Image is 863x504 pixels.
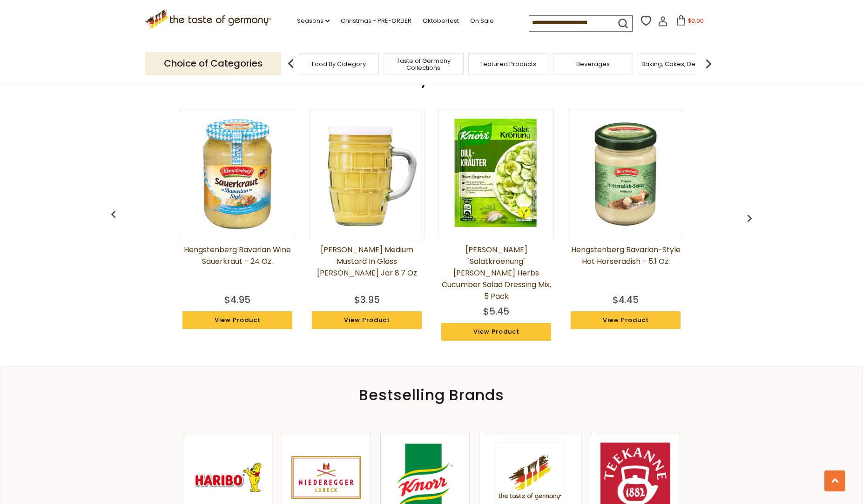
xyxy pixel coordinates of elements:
img: Hengstenberg Bavarian-style Hot Horseradish - 5.1 oz. [568,117,683,231]
a: [PERSON_NAME] "Salatkroenung" [PERSON_NAME] Herbs Cucumber Salad Dressing Mix, 5 pack [438,244,554,302]
a: View Product [312,311,422,329]
a: View Product [182,311,292,329]
a: Beverages [576,60,610,67]
img: previous arrow [742,211,757,226]
a: On Sale [470,16,494,26]
img: Hengstenberg Bavarian Wine Sauerkraut - 24 oz. [180,117,295,231]
div: $4.95 [224,293,250,307]
a: Oktoberfest [423,16,459,26]
a: Taste of Germany Collections [386,57,461,71]
a: Hengstenberg Bavarian-style Hot Horseradish - 5.1 oz. [568,244,683,290]
a: View Product [571,311,681,329]
img: previous arrow [106,207,121,222]
button: $0.00 [670,15,709,29]
a: Featured Products [480,60,536,67]
a: Food By Category [312,60,366,67]
img: previous arrow [282,54,300,73]
a: [PERSON_NAME] Medium Mustard in Glass [PERSON_NAME] Jar 8.7 oz [309,244,425,290]
img: Kuehne Medium Mustard in Glass Stein Jar 8.7 oz [310,117,424,231]
div: $5.45 [483,304,509,318]
a: View Product [441,323,551,341]
div: $4.45 [613,293,639,307]
img: Knorr [439,117,553,231]
a: Seasons [297,16,330,26]
a: Baking, Cakes, Desserts [641,60,714,67]
img: next arrow [699,54,718,73]
p: Choice of Categories [145,52,281,75]
div: Bestselling Brands [0,390,863,400]
a: Hengstenberg Bavarian Wine Sauerkraut - 24 oz. [180,244,295,290]
div: $3.95 [354,293,380,307]
span: $0.00 [688,17,704,25]
a: Christmas - PRE-ORDER [341,16,411,26]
